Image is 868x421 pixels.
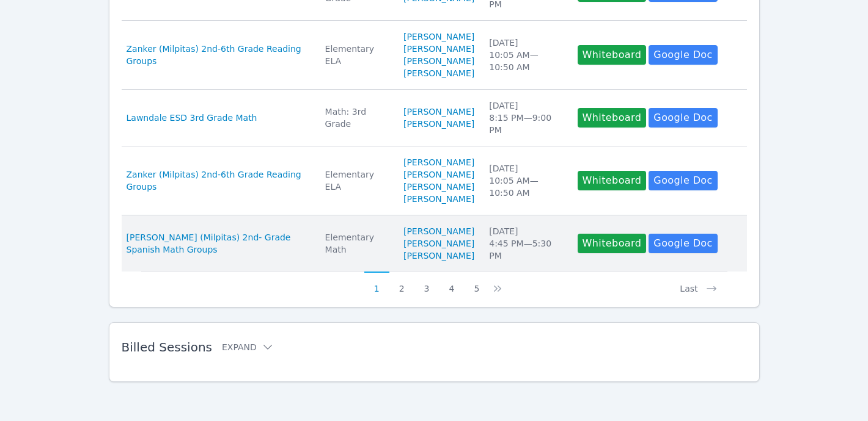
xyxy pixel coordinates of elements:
div: [DATE] 10:05 AM — 10:50 AM [489,37,562,73]
a: Lawndale ESD 3rd Grade Math [127,112,257,124]
button: Whiteboard [578,45,647,65]
tr: Lawndale ESD 3rd Grade MathMath: 3rd Grade[PERSON_NAME][PERSON_NAME][DATE]8:15 PM—9:00 PMWhiteboa... [122,90,747,146]
a: [PERSON_NAME] [403,250,474,262]
a: [PERSON_NAME] [403,237,474,250]
button: Whiteboard [578,234,647,253]
span: Billed Sessions [122,340,212,354]
a: [PERSON_NAME] [403,31,474,43]
a: [PERSON_NAME] [403,118,474,130]
a: [PERSON_NAME] [403,168,474,181]
button: 3 [414,272,440,295]
a: [PERSON_NAME] [403,55,474,67]
a: [PERSON_NAME] [403,43,474,55]
div: Elementary ELA [325,168,389,193]
button: 4 [439,272,464,295]
a: [PERSON_NAME] [403,106,474,118]
a: Google Doc [649,45,717,65]
a: Zanker (Milpitas) 2nd-6th Grade Reading Groups [127,43,311,67]
button: Last [670,272,727,295]
div: Elementary Math [325,231,389,256]
a: [PERSON_NAME] [403,225,474,237]
button: Expand [222,341,274,353]
button: 5 [464,272,489,295]
a: Zanker (Milpitas) 2nd-6th Grade Reading Groups [127,168,311,193]
tr: [PERSON_NAME] (Milpitas) 2nd- Grade Spanish Math GroupsElementary Math[PERSON_NAME][PERSON_NAME][... [122,215,747,272]
a: Google Doc [649,108,717,128]
button: 1 [364,272,389,295]
button: Whiteboard [578,171,647,190]
tr: Zanker (Milpitas) 2nd-6th Grade Reading GroupsElementary ELA[PERSON_NAME][PERSON_NAME][PERSON_NAM... [122,21,747,90]
div: [DATE] 8:15 PM — 9:00 PM [489,99,562,136]
div: [DATE] 4:45 PM — 5:30 PM [489,225,562,262]
a: [PERSON_NAME] [403,193,474,205]
a: Google Doc [649,234,717,253]
tr: Zanker (Milpitas) 2nd-6th Grade Reading GroupsElementary ELA[PERSON_NAME][PERSON_NAME][PERSON_NAM... [122,146,747,215]
a: [PERSON_NAME] [403,67,474,79]
button: Whiteboard [578,108,647,128]
a: [PERSON_NAME] [403,181,474,193]
div: [DATE] 10:05 AM — 10:50 AM [489,162,562,199]
div: Math: 3rd Grade [325,106,389,130]
a: Google Doc [649,171,717,190]
a: [PERSON_NAME] (Milpitas) 2nd- Grade Spanish Math Groups [127,231,311,256]
div: Elementary ELA [325,43,389,67]
a: [PERSON_NAME] [403,156,474,168]
button: 2 [389,272,414,295]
